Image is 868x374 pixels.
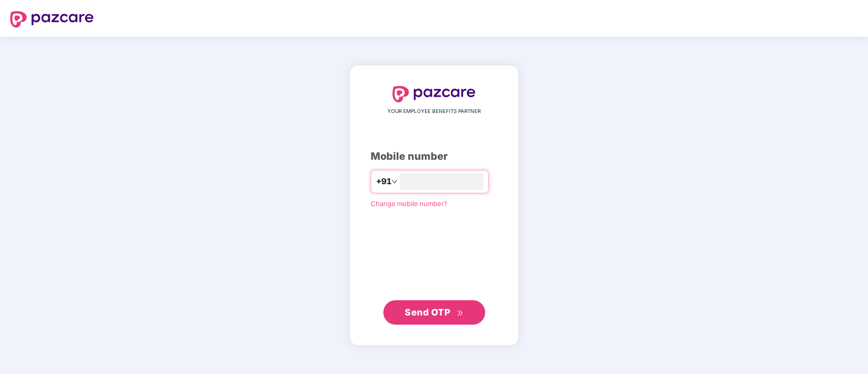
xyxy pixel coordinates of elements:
[387,107,481,116] span: YOUR EMPLOYEE BENEFITS PARTNER
[383,300,485,325] button: Send OTPdouble-right
[371,199,447,208] a: Change mobile number?
[405,307,450,318] span: Send OTP
[371,149,498,164] div: Mobile number
[391,179,398,185] span: down
[376,175,391,188] span: +91
[457,310,463,317] span: double-right
[10,11,94,27] img: logo
[393,86,476,102] img: logo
